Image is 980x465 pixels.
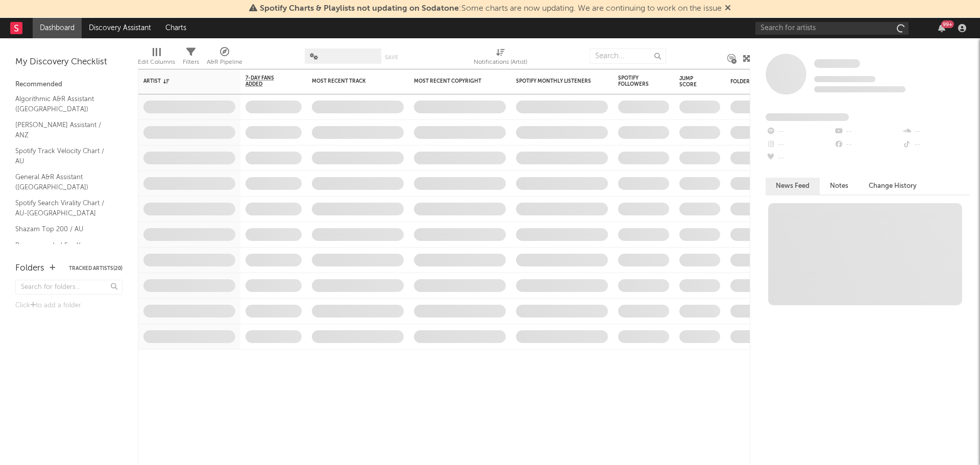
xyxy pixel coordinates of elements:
a: Some Artist [814,59,860,69]
button: News Feed [766,178,820,194]
div: Notifications (Artist) [474,43,527,73]
div: -- [834,125,901,138]
div: -- [766,125,834,138]
div: Folders [730,79,807,85]
button: Tracked Artists(20) [69,266,122,271]
button: Notes [820,178,859,194]
a: Dashboard [33,18,82,38]
div: -- [902,138,970,152]
div: Click to add a folder. [15,300,122,312]
span: Dismiss [725,5,731,13]
a: Algorithmic A&R Assistant ([GEOGRAPHIC_DATA]) [15,93,112,114]
div: Most Recent Track [312,78,388,84]
span: 7-Day Fans Added [246,75,286,87]
div: -- [766,138,834,152]
button: 99+ [938,24,945,32]
div: Edit Columns [138,56,175,68]
span: : Some charts are now updating. We are continuing to work on the issue [260,5,722,13]
span: 0 fans last week [814,86,905,92]
div: -- [834,138,901,152]
div: Spotify Followers [618,75,654,87]
div: Most Recent Copyright [414,78,491,84]
div: Filters [183,56,199,68]
div: Filters [183,43,199,73]
span: Tracking Since: [DATE] [814,76,875,82]
span: Some Artist [814,59,860,68]
input: Search for artists [755,22,909,35]
a: Discovery Assistant [82,18,158,38]
a: Shazam Top 200 / AU [15,224,112,235]
div: Spotify Monthly Listeners [516,78,593,84]
div: Jump Score [679,76,705,88]
div: -- [766,152,834,165]
div: A&R Pipeline [207,56,242,68]
button: Change History [859,178,927,194]
div: My Discovery Checklist [15,56,122,68]
button: Save [385,55,398,60]
a: Recommended For You [15,240,112,251]
a: Charts [158,18,193,38]
div: -- [902,125,970,138]
div: Notifications (Artist) [474,56,527,68]
a: Spotify Track Velocity Chart / AU [15,145,112,166]
div: A&R Pipeline [207,43,242,73]
input: Search... [590,48,666,64]
span: Fans Added by Platform [766,113,849,121]
div: Artist [143,78,220,84]
a: [PERSON_NAME] Assistant / ANZ [15,119,112,140]
span: Spotify Charts & Playlists not updating on Sodatone [260,5,459,13]
div: Edit Columns [138,43,175,73]
a: General A&R Assistant ([GEOGRAPHIC_DATA]) [15,172,112,192]
div: Folders [15,262,44,275]
a: Spotify Search Virality Chart / AU-[GEOGRAPHIC_DATA] [15,198,112,218]
input: Search for folders... [15,280,122,295]
div: 99 + [941,20,954,28]
div: Recommended [15,79,122,91]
